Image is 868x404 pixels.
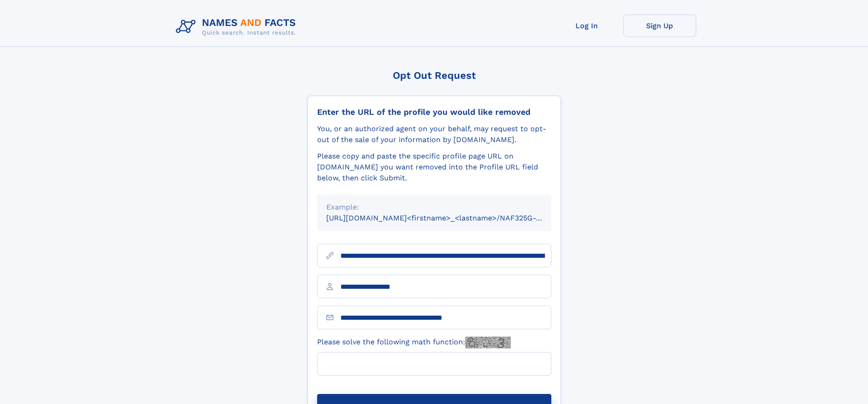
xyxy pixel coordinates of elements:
[326,214,569,222] small: [URL][DOMAIN_NAME]<firstname>_<lastname>/NAF325G-xxxxxxxx
[550,15,623,37] a: Log In
[623,15,696,37] a: Sign Up
[308,70,561,81] div: Opt Out Request
[326,202,542,213] div: Example:
[317,151,551,184] div: Please copy and paste the specific profile page URL on [DOMAIN_NAME] you want removed into the Pr...
[172,15,303,39] img: Logo Names and Facts
[317,337,511,348] label: Please solve the following math function:
[317,107,551,117] div: Enter the URL of the profile you would like removed
[317,123,551,145] div: You, or an authorized agent on your behalf, may request to opt-out of the sale of your informatio...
